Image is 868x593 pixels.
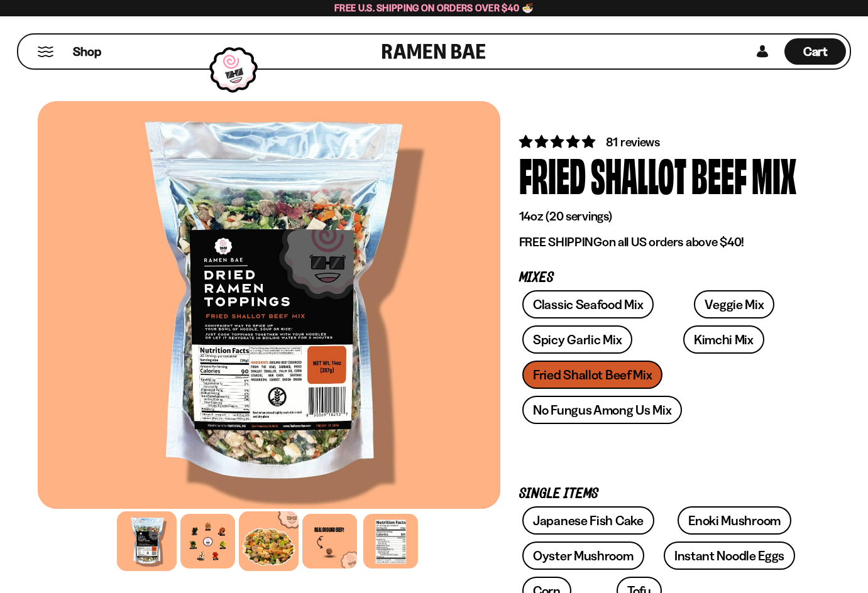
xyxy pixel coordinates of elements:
[73,38,101,65] a: Shop
[694,290,774,318] a: Veggie Mix
[519,209,811,224] p: 14oz (20 servings)
[519,151,586,198] div: Fried
[519,234,602,249] strong: FREE SHIPPING
[519,272,811,284] p: Mixes
[664,541,795,570] a: Instant Noodle Eggs
[519,488,811,500] p: Single Items
[691,151,747,198] div: Beef
[37,46,54,57] button: Mobile Menu Trigger
[784,35,846,68] div: Cart
[73,43,101,60] span: Shop
[752,151,796,198] div: Mix
[334,2,534,14] span: Free U.S. Shipping on Orders over $40 🍜
[522,506,654,535] a: Japanese Fish Cake
[678,506,791,535] a: Enoki Mushroom
[519,234,811,250] p: on all US orders above $40!
[522,396,682,424] a: No Fungus Among Us Mix
[522,290,654,318] a: Classic Seafood Mix
[606,134,660,150] span: 81 reviews
[519,134,598,150] span: 4.83 stars
[522,541,644,570] a: Oyster Mushroom
[683,325,764,354] a: Kimchi Mix
[803,44,828,59] span: Cart
[591,151,686,198] div: Shallot
[522,325,632,354] a: Spicy Garlic Mix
